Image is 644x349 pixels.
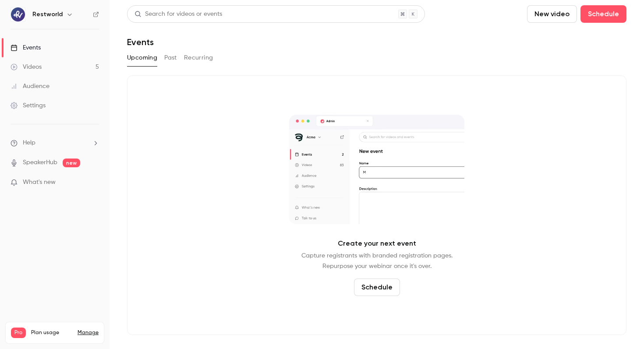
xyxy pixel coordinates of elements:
span: Plan usage [31,329,72,336]
a: Manage [78,329,99,336]
button: Upcoming [127,51,157,65]
a: SpeakerHub [23,158,57,167]
h1: Events [127,37,154,47]
div: Search for videos or events [134,10,222,19]
h6: Restworld [32,10,63,19]
div: Audience [11,82,50,91]
div: Events [11,43,41,52]
li: help-dropdown-opener [11,138,99,148]
button: Schedule [354,278,400,296]
p: Capture registrants with branded registration pages. Repurpose your webinar once it's over. [301,250,453,271]
span: new [63,159,80,167]
button: Schedule [580,5,626,23]
button: Recurring [184,51,213,65]
iframe: Noticeable Trigger [88,179,99,187]
span: Pro [11,328,26,338]
button: Past [164,51,177,65]
span: Help [23,138,35,148]
img: Restworld [11,7,25,21]
div: Settings [11,101,46,110]
div: Videos [11,63,42,71]
span: What's new [23,178,56,187]
p: Create your next event [338,238,416,249]
button: New video [527,5,577,23]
